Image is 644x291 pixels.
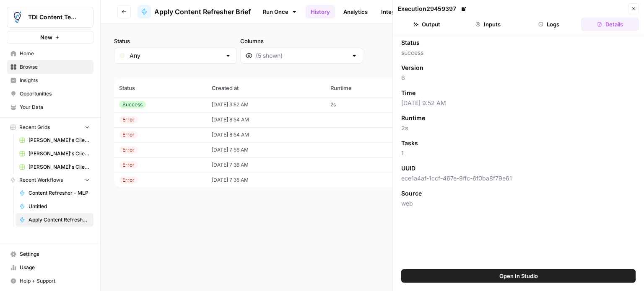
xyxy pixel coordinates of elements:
span: Usage [20,264,90,271]
td: [DATE] 9:52 AM [207,97,326,112]
td: [DATE] 8:54 AM [207,112,326,127]
button: Recent Grids [7,121,93,134]
label: Status [114,37,237,45]
span: Recent Grids [19,124,50,131]
a: Integrate [376,5,410,18]
span: Time [401,89,415,97]
button: New [7,31,93,44]
button: Recent Workflows [7,174,93,186]
div: Error [119,161,138,169]
span: New [40,33,52,41]
a: Apply Content Refresher Brief [16,213,93,227]
input: (5 shown) [256,52,348,60]
th: Status [114,79,207,97]
span: Source [401,189,422,198]
span: Your Data [20,103,90,111]
td: [DATE] 7:56 AM [207,142,326,157]
span: TDI Content Team [28,13,79,21]
div: Success [119,101,146,108]
a: [PERSON_NAME]'s Clients - Optimizing Content [16,160,93,174]
th: Created at [207,79,326,97]
span: Insights [20,77,90,84]
a: Content Refresher - MLP [16,186,93,200]
span: (6 records) [114,64,631,79]
button: Open In Studio [401,269,636,283]
a: Insights [7,74,93,87]
div: Error [119,131,138,139]
span: ece1a4af-1ccf-467e-9ffc-6f0ba8f79e61 [401,174,636,183]
a: Browse [7,60,93,74]
div: Error [119,116,138,124]
a: 1 [401,149,404,157]
span: 6 [401,74,636,82]
a: Apply Content Refresher Brief [138,5,251,18]
button: Logs [520,18,578,31]
a: Analytics [338,5,373,18]
span: Settings [20,250,90,258]
button: Workspace: TDI Content Team [7,7,93,28]
span: Help + Support [20,277,90,285]
span: Status [401,39,420,47]
a: Usage [7,261,93,274]
button: Output [398,18,456,31]
div: Execution 29459397 [398,5,468,13]
a: [PERSON_NAME]'s Clients - New Content [16,147,93,160]
span: [PERSON_NAME]'s Clients - Optimizing Content [29,163,90,171]
span: Runtime [401,114,425,122]
button: Inputs [459,18,517,31]
a: [PERSON_NAME]'s Clients - New Content [16,134,93,147]
span: Browse [20,63,90,71]
span: Apply Content Refresher Brief [29,216,90,224]
a: Untitled [16,200,93,213]
span: UUID [401,164,415,173]
td: [DATE] 7:35 AM [207,173,326,188]
span: Recent Workflows [19,176,63,184]
td: 2s [325,97,404,112]
button: Help + Support [7,274,93,288]
span: [PERSON_NAME]'s Clients - New Content [29,136,90,144]
span: Untitled [29,203,90,210]
a: Run Once [257,5,302,19]
a: Home [7,47,93,60]
span: web [401,199,636,208]
button: Details [581,18,639,31]
a: History [306,5,335,18]
span: Open In Studio [499,272,538,280]
span: Version [401,64,423,72]
th: Runtime [325,79,404,97]
div: Error [119,146,138,154]
td: [DATE] 7:36 AM [207,157,326,173]
td: [DATE] 8:54 AM [207,127,326,142]
span: Apply Content Refresher Brief [154,7,251,17]
span: [DATE] 9:52 AM [401,99,636,107]
span: Tasks [401,139,418,147]
a: Settings [7,247,93,261]
a: Opportunities [7,87,93,100]
span: [PERSON_NAME]'s Clients - New Content [29,150,90,157]
div: Error [119,176,138,184]
span: 2s [401,124,636,132]
input: Any [130,52,221,60]
span: success [401,49,636,57]
span: Home [20,50,90,57]
img: TDI Content Team Logo [10,10,25,25]
a: Your Data [7,100,93,114]
span: Content Refresher - MLP [29,189,90,197]
span: Opportunities [20,90,90,98]
label: Columns [240,37,363,45]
